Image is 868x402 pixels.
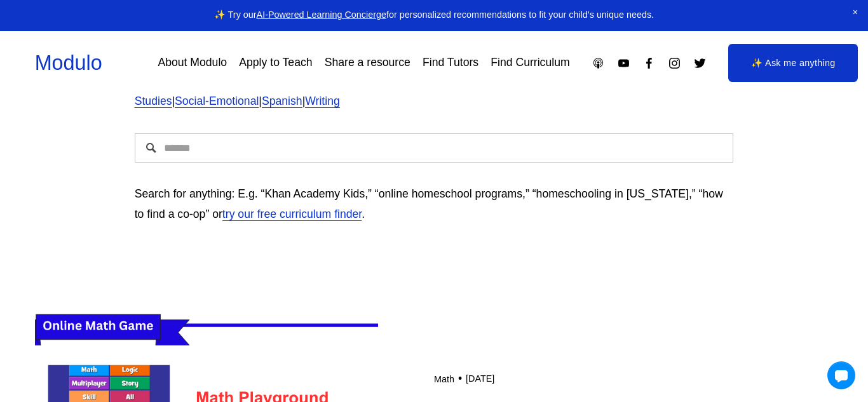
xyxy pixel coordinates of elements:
[693,57,707,70] a: Twitter
[262,95,302,107] a: Spanish
[325,52,410,74] a: Share a resource
[158,52,227,74] a: About Modulo
[728,44,858,82] a: ✨ Ask me anything
[239,52,312,74] a: Apply to Teach
[617,57,630,70] a: YouTube
[175,95,259,107] a: Social-Emotional
[466,373,494,384] time: [DATE]
[434,374,454,384] a: Math
[135,184,734,225] p: Search for anything: E.g. “Khan Academy Kids,” “online homeschool programs,” “homeschooling in [U...
[305,95,340,107] a: Writing
[592,57,605,70] a: Apple Podcasts
[423,52,478,74] a: Find Tutors
[135,133,734,163] input: Search
[668,57,681,70] a: Instagram
[642,57,656,70] a: Facebook
[257,10,386,20] a: AI-Powered Learning Concierge
[35,51,102,74] a: Modulo
[222,208,362,220] a: try our free curriculum finder
[491,52,569,74] a: Find Curriculum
